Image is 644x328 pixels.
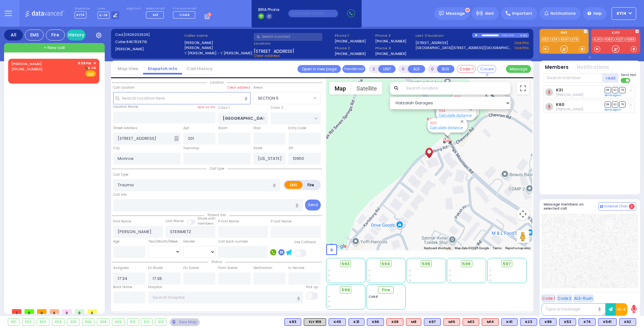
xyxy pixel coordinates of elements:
[218,265,237,271] label: From Scene
[506,65,531,73] button: Message
[25,30,44,41] div: EMS
[430,121,436,125] a: 905
[328,242,348,250] img: Google
[254,33,322,41] input: Search a contact
[12,309,21,314] span: 1
[490,273,491,278] span: -
[148,292,303,303] input: Search hospital
[605,93,621,97] a: Send again
[570,37,579,42] a: K76
[341,287,350,293] span: 599
[556,88,563,92] a: K31
[328,294,330,299] span: -
[341,261,350,267] span: 593
[612,7,636,20] button: KY14
[254,41,333,46] label: Location
[605,101,611,107] span: DR
[449,268,451,273] span: -
[302,181,320,189] label: Fire
[4,30,23,41] div: All
[468,106,474,112] button: Close
[367,318,384,326] div: K66
[329,82,351,95] button: Show street map
[329,318,346,326] div: K49
[67,30,86,41] a: History
[462,261,471,267] span: 596
[25,9,67,17] img: Logo
[218,105,230,110] label: Cross 1
[115,39,182,45] label: Caller:
[409,273,411,278] span: -
[382,287,390,293] span: Fire
[557,294,572,302] button: Code 2
[271,219,291,224] label: P Last Name
[113,104,138,109] label: Location Name
[297,65,341,73] a: Open in new page
[517,208,529,220] button: Map camera controls
[306,285,318,290] label: Pick up
[463,318,479,326] div: ALS
[180,12,190,17] span: CAR4
[517,82,529,95] button: Toggle fullscreen view
[629,204,635,209] span: 2
[424,318,441,326] div: BLS
[619,87,625,93] span: TR
[141,319,152,325] div: 912
[540,318,557,326] div: K89
[184,51,252,56] label: ר' [PERSON_NAME] - ר' [PERSON_NAME]
[415,40,448,46] a: [STREET_ADDRESS]
[348,318,364,326] div: BLS
[617,11,626,16] span: KY14
[415,33,472,38] label: Last 3 location
[439,11,444,16] img: message.svg
[148,239,180,244] div: Year/Month/Week/Day
[78,61,91,66] span: 9:09 PM
[115,46,182,52] label: [PERSON_NAME]
[87,72,94,76] u: EMS
[204,213,229,217] span: Patient info
[501,318,518,326] div: K41
[621,77,631,84] label: Turn off text
[593,11,602,16] span: Help
[305,200,321,210] button: Send
[602,73,619,83] button: +Add
[126,39,147,44] span: 8457828716
[84,66,96,70] span: K-14
[97,12,109,19] span: K-14
[409,278,411,282] span: -
[556,107,583,112] span: Shmiel Hoffman
[381,261,390,267] span: 594
[386,318,403,326] div: K68
[207,80,227,85] span: Location
[11,61,42,66] a: [PERSON_NAME]
[603,37,614,42] a: FD83
[406,318,421,326] div: ALS KJ
[559,318,576,326] div: K53
[328,304,330,309] span: -
[619,318,636,326] div: K62
[551,11,576,16] span: Notifications
[559,318,576,326] div: BLS
[477,65,496,73] button: Covered
[577,64,609,71] button: Notifications
[556,92,583,97] span: Yisroel Feldman
[113,219,131,224] label: First Name
[197,105,215,109] label: Save as POI
[304,318,326,326] div: FLY 919
[143,66,182,72] a: Dispatch info
[182,66,217,72] a: Call History
[184,40,252,46] label: [PERSON_NAME]
[62,309,72,314] span: 0
[115,32,182,37] label: Cad:
[124,32,150,37] span: [0926202526]
[46,30,65,41] div: Fire
[573,294,594,302] button: ALS-Rush
[183,146,199,151] label: Township
[541,37,550,42] a: K62
[600,205,603,208] img: comment-alt.png
[328,299,330,304] span: -
[540,31,589,36] label: EMS
[146,7,166,11] label: Medic on call
[253,92,321,104] span: SECTION 5
[113,126,137,131] label: Street Address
